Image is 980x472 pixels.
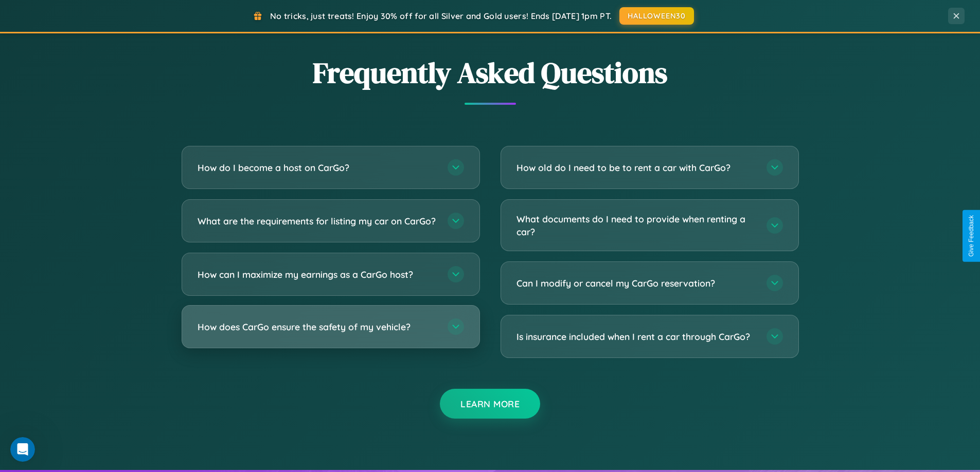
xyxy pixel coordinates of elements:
h2: Frequently Asked Questions [182,53,799,92]
span: No tricks, just treats! Enjoy 30% off for all Silver and Gold users! Ends [DATE] 1pm PT. [270,11,612,21]
h3: What documents do I need to provide when renting a car? [516,213,756,238]
h3: What are the requirements for listing my car on CarGo? [198,215,437,228]
button: Learn More [440,389,540,419]
h3: How does CarGo ensure the safety of my vehicle? [198,320,437,333]
h3: Is insurance included when I rent a car through CarGo? [516,330,756,343]
h3: How do I become a host on CarGo? [198,161,437,174]
h3: Can I modify or cancel my CarGo reservation? [516,277,756,290]
h3: How can I maximize my earnings as a CarGo host? [198,268,437,281]
button: HALLOWEEN30 [619,7,694,25]
div: Give Feedback [968,215,975,257]
iframe: Intercom live chat [10,437,35,462]
h3: How old do I need to be to rent a car with CarGo? [516,161,756,174]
